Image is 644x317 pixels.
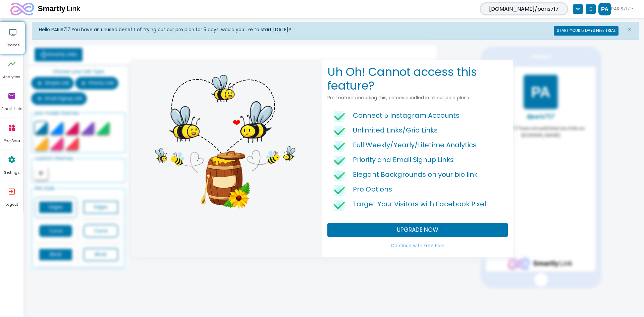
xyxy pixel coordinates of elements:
b: Uh Oh! Cannot access this feature? [327,64,477,94]
li: Elegant Backgrounds on your bio link [333,168,502,182]
li: Priority and Email Signup Links [333,153,502,168]
h6: Pro features including this, comes bundled in all our paid plans. [327,95,508,101]
img: logo.svg [22,191,87,203]
a: Continue with Free Plan [327,240,508,252]
li: Pro Options [333,182,502,197]
li: Unlimited Links/Grid Links [333,123,502,138]
a: UPGRADE NOW [327,223,508,237]
a: @paris717 [2,47,107,53]
li: Connect 5 Instagram Accounts [333,109,502,123]
img: bee-exquisite.png [136,65,314,213]
li: Full Weekly/Yearly/Lifetime Analytics [333,138,502,153]
li: Target Your Visitors with Facebook Pixel [333,197,502,212]
div: @paris717 have not published any links on [DOMAIN_NAME] [2,58,107,140]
